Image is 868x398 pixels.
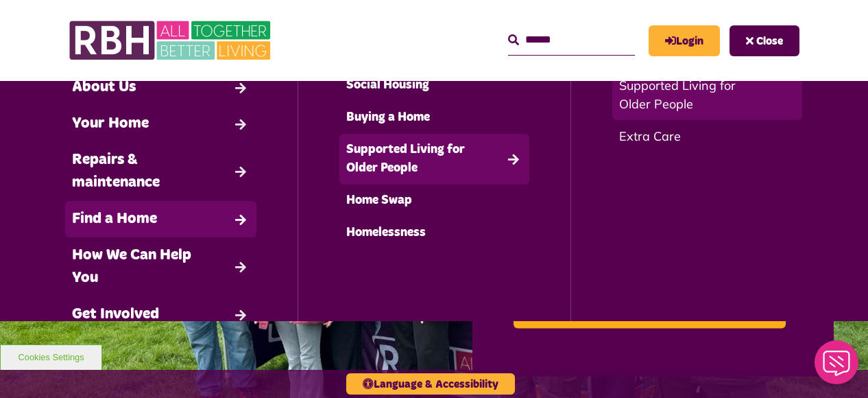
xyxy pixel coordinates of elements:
[339,69,530,102] a: Social Housing
[65,106,256,142] a: Your Home
[514,287,786,328] a: RBH Open Day and 2025 Annual Members' Meeting
[649,25,720,56] a: MyRBH
[69,14,274,67] img: RBH
[339,217,530,249] a: Homelessness
[730,25,799,56] button: Navigation
[612,69,802,120] a: Supported Living for Older People
[346,373,515,395] button: Language & Accessibility
[806,336,868,398] iframe: Netcall Web Assistant for live chat
[65,296,256,333] a: Get Involved
[756,36,783,47] span: Close
[508,25,635,55] input: Search
[65,237,256,296] a: How We Can Help You
[65,142,256,201] a: Repairs & maintenance
[339,134,530,185] a: Supported Living for Older People
[612,120,802,152] a: Extra Care
[339,102,530,134] a: Buying a Home
[339,185,530,217] a: Home Swap
[65,69,256,106] a: About Us
[65,201,256,237] a: Find a Home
